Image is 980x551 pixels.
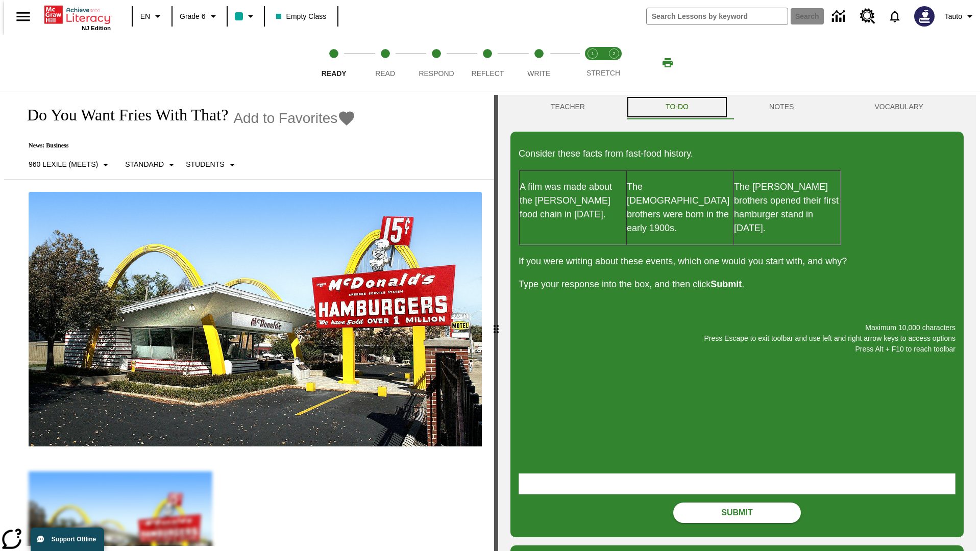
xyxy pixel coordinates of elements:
[458,35,517,91] button: Reflect step 4 of 5
[612,51,615,56] text: 2
[586,69,620,77] span: STRETCH
[233,109,356,127] button: Add to Favorites - Do You Want Fries With That?
[510,95,964,119] div: Instructional Panel Tabs
[647,8,788,24] input: search field
[881,3,908,30] a: Notifications
[182,156,242,174] button: Select Student
[355,35,414,91] button: Read step 2 of 5
[854,3,881,30] a: Resource Center, Will open in new tab
[180,11,206,22] span: Grade 6
[673,503,801,523] button: Submit
[407,35,466,91] button: Respond step 3 of 5
[914,6,935,27] img: Avatar
[176,7,224,26] button: Grade: Grade 6, Select a grade
[82,25,111,31] span: NJ Edition
[231,7,261,26] button: Class color is teal. Change class color
[519,322,955,333] p: Maximum 10,000 characters
[4,95,494,546] div: reading
[520,180,626,221] p: A film was made about the [PERSON_NAME] food chain in [DATE].
[8,2,38,32] button: Open side menu
[519,333,955,344] p: Press Escape to exit toolbar and use left and right arrow keys to access options
[519,278,955,291] p: Type your response into the box, and then click .
[826,3,854,31] a: Data Center
[304,35,363,91] button: Ready step 1 of 5
[651,54,684,72] button: Print
[509,35,569,91] button: Write step 5 of 5
[494,95,498,551] div: Press Enter or Spacebar and then press right and left arrow keys to move the slider
[276,11,327,22] span: Empty Class
[4,8,149,17] body: Maximum 10,000 characters Press Escape to exit toolbar and use left and right arrow keys to acces...
[578,35,607,91] button: Stretch Read step 1 of 2
[233,110,337,127] span: Add to Favorites
[29,159,98,170] p: 960 Lexile (Meets)
[591,51,594,56] text: 1
[472,69,504,78] span: Reflect
[945,11,962,22] span: Tauto
[510,95,625,119] button: Teacher
[519,255,955,268] p: If you were writing about these events, which one would you start with, and why?
[31,528,104,551] button: Support Offline
[375,69,395,78] span: Read
[29,192,482,447] img: One of the first McDonald's stores, with the iconic red sign and golden arches.
[322,69,347,78] span: Ready
[186,159,224,170] p: Students
[16,106,228,124] h1: Do You Want Fries With That?
[24,156,116,174] button: Select Lexile, 960 Lexile (Meets)
[625,95,729,119] button: TO-DO
[16,142,356,149] p: News: Business
[125,159,164,170] p: Standard
[599,35,629,91] button: Stretch Respond step 2 of 2
[140,11,150,22] span: EN
[52,536,96,543] span: Support Offline
[44,4,111,31] div: Home
[710,279,742,289] strong: Submit
[734,180,840,235] p: The [PERSON_NAME] brothers opened their first hamburger stand in [DATE].
[121,156,182,174] button: Scaffolds, Standard
[627,180,733,235] p: The [DEMOGRAPHIC_DATA] brothers were born in the early 1900s.
[527,69,550,78] span: Write
[941,7,980,26] button: Profile/Settings
[419,69,454,78] span: Respond
[136,7,168,26] button: Language: EN, Select a language
[834,95,964,119] button: VOCABULARY
[519,147,955,161] p: Consider these facts from fast-food history.
[519,344,955,355] p: Press Alt + F10 to reach toolbar
[729,95,834,119] button: NOTES
[908,3,941,30] button: Select a new avatar
[498,95,976,551] div: activity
